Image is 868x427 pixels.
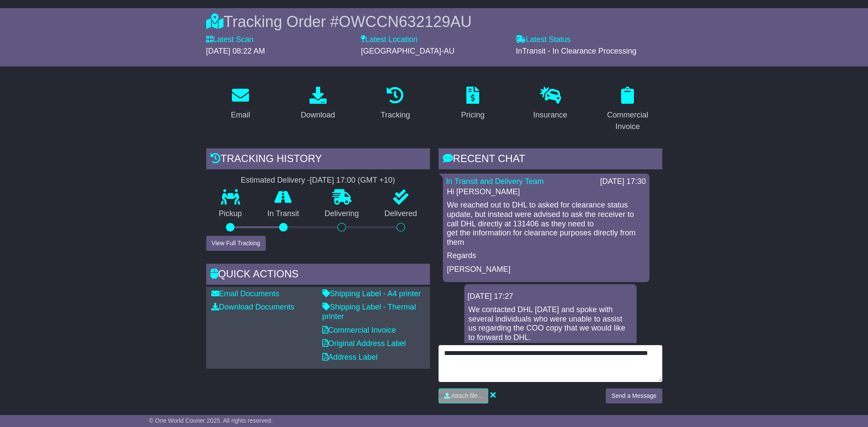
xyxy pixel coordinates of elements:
[516,35,571,45] label: Latest Status
[375,84,415,124] a: Tracking
[322,289,421,298] a: Shipping Label - A4 printer
[255,209,312,219] p: In Transit
[455,84,490,124] a: Pricing
[447,187,645,197] p: Hi [PERSON_NAME]
[206,35,254,45] label: Latest Scan
[322,303,416,321] a: Shipping Label - Thermal printer
[310,176,395,185] div: [DATE] 17:00 (GMT +10)
[206,12,662,31] div: Tracking Order #
[206,236,266,251] button: View Full Tracking
[211,303,294,311] a: Download Documents
[206,209,255,219] p: Pickup
[295,84,340,124] a: Download
[533,109,567,121] div: Insurance
[447,201,645,247] p: We reached out to DHL to asked for clearance status update, but instead were advised to ask the r...
[381,109,410,121] div: Tracking
[231,109,250,121] div: Email
[600,177,646,186] div: [DATE] 17:30
[439,148,662,171] div: RECENT CHAT
[206,176,430,185] div: Estimated Delivery -
[322,339,406,348] a: Original Address Label
[211,289,279,298] a: Email Documents
[149,417,273,424] span: © One World Courier 2025. All rights reserved.
[300,109,335,121] div: Download
[593,84,662,135] a: Commercial Invoice
[361,35,417,45] label: Latest Location
[206,148,430,171] div: Tracking history
[322,326,396,334] a: Commercial Invoice
[469,305,632,342] p: We contacted DHL [DATE] and spoke with several individuals who were unable to assist us regarding...
[225,84,255,124] a: Email
[206,47,265,55] span: [DATE] 08:22 AM
[528,84,573,124] a: Insurance
[446,177,544,186] a: In Transit and Delivery Team
[599,109,657,132] div: Commercial Invoice
[468,292,633,301] div: [DATE] 17:27
[339,13,472,30] span: OWCCN632129AU
[447,265,645,274] p: [PERSON_NAME]
[606,388,662,403] button: Send a Message
[461,109,484,121] div: Pricing
[361,47,454,55] span: [GEOGRAPHIC_DATA]-AU
[312,209,372,219] p: Delivering
[206,264,430,287] div: Quick Actions
[447,251,645,261] p: Regards
[372,209,430,219] p: Delivered
[516,47,636,55] span: InTransit - In Clearance Processing
[322,353,378,361] a: Address Label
